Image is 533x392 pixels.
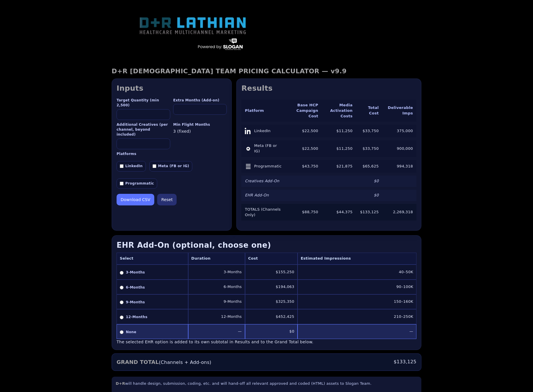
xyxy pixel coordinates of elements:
[188,265,245,279] td: 3-Months
[287,140,322,157] td: $22,500
[120,300,185,305] label: 9-Months
[356,100,382,122] th: Total Cost
[254,143,283,154] span: Meta (FB or IG)
[298,253,416,265] th: Estimated Impressions
[120,182,124,185] input: Programmatic
[173,128,227,134] div: 3 (fixed)
[117,122,170,137] label: Additional Creatives (per channel, beyond included)
[120,330,185,335] label: None
[382,100,416,122] th: Deliverable Imps
[298,294,416,309] td: 150–160K
[120,285,185,290] label: 6-Months
[120,286,124,289] input: 6-Months
[356,176,382,187] td: $0
[117,161,146,171] label: LinkedIn
[245,294,298,309] td: $325,350
[117,178,157,189] label: Programmatic
[188,324,245,339] td: —
[245,309,298,324] td: $452,425
[117,358,211,366] span: (Channels + Add-ons)
[117,98,170,108] label: Target Quantity (min 2,500)
[287,125,322,137] td: $22,500
[241,190,287,201] td: EHR Add-On
[245,265,298,279] td: $155,250
[298,309,416,324] td: 210–250K
[188,294,245,309] td: 9-Months
[117,359,159,365] strong: GRAND TOTAL
[382,204,416,221] td: 2,269,318
[117,83,227,93] h2: Inputs
[241,176,287,187] td: Creatives Add-On
[149,161,192,171] label: Meta (FB or IG)
[322,204,356,221] td: $44,375
[116,381,125,386] strong: D+R
[120,330,124,334] input: None
[287,100,322,122] th: Base HCP Campaign Cost
[382,160,416,173] td: 994,318
[120,300,124,304] input: 9-Months
[322,125,356,137] td: $11,250
[120,271,124,275] input: 3-Months
[356,204,382,221] td: $133,125
[356,160,382,173] td: $65,625
[117,253,188,265] th: Select
[188,280,245,294] td: 6-Months
[112,67,421,75] h1: D+R [DEMOGRAPHIC_DATA] TEAM PRICING CALCULATOR — v9.9
[173,122,227,127] label: Min Flight Months
[298,265,416,279] td: 40–50K
[298,280,416,294] td: 90–100K
[322,140,356,157] td: $11,250
[254,164,282,169] span: Programmatic
[117,152,227,156] label: Platforms
[241,204,287,221] td: TOTALS (Channels Only)
[120,316,124,319] input: 12-Months
[394,358,416,366] span: $133,125
[116,381,417,386] p: will handle design, submission, coding, etc. and will hand-off all relevant approved and coded (H...
[245,280,298,294] td: $194,063
[120,164,124,168] input: LinkedIn
[245,253,298,265] th: Cost
[153,164,156,168] input: Meta (FB or IG)
[188,309,245,324] td: 12-Months
[356,125,382,137] td: $33,750
[298,324,416,339] td: —
[245,324,298,339] td: $0
[287,204,322,221] td: $88,750
[322,160,356,173] td: $21,875
[188,253,245,265] th: Duration
[120,315,185,320] label: 12-Months
[157,194,177,205] button: Reset
[117,240,416,250] h3: EHR Add-On (optional, choose one)
[173,98,227,103] label: Extra Months (Add-on)
[241,83,416,93] h2: Results
[356,190,382,201] td: $0
[356,140,382,157] td: $33,750
[322,100,356,122] th: Media Activation Costs
[382,140,416,157] td: 900,000
[117,339,416,345] div: The selected EHR option is added to its own subtotal in Results and to the Grand Total below.
[254,128,271,134] span: LinkedIn
[120,270,185,275] label: 3-Months
[241,100,287,122] th: Platform
[382,125,416,137] td: 375,000
[287,160,322,173] td: $43,750
[117,194,154,205] button: Download CSV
